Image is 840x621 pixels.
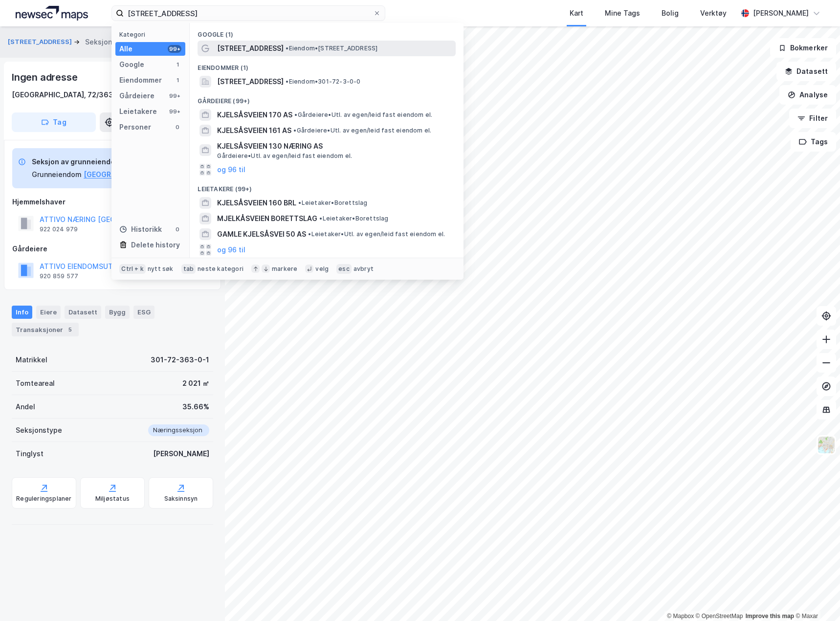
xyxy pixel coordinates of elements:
[119,121,151,133] div: Personer
[16,424,62,436] div: Seksjonstype
[12,243,213,255] div: Gårdeiere
[770,38,836,58] button: Bokmerker
[293,127,431,134] span: Gårdeiere • Utl. av egen/leid fast eiendom el.
[217,244,245,256] button: og 96 til
[95,495,130,503] div: Miljøstatus
[148,265,174,273] div: nytt søk
[119,223,162,235] div: Historikk
[753,7,809,19] div: [PERSON_NAME]
[105,306,130,318] div: Bygg
[217,152,352,160] span: Gårdeiere • Utl. av egen/leid fast eiendom el.
[779,85,836,105] button: Analyse
[16,401,35,413] div: Andel
[217,213,317,224] span: MJELKÅSVEIEN BORETTSLAG
[16,495,71,503] div: Reguleringsplaner
[12,323,79,336] div: Transaksjoner
[662,7,679,19] div: Bolig
[700,7,727,19] div: Verktøy
[36,306,61,318] div: Eiere
[12,112,96,132] button: Tag
[133,306,155,318] div: ESG
[85,36,112,48] div: Seksjon
[776,62,836,81] button: Datasett
[181,264,196,274] div: tab
[168,45,181,53] div: 99+
[336,264,352,274] div: esc
[308,230,311,238] span: •
[217,76,284,88] span: [STREET_ADDRESS]
[319,215,388,222] span: Leietaker • Borettslag
[791,132,836,152] button: Tags
[190,23,464,41] div: Google (1)
[190,89,464,107] div: Gårdeiere (99+)
[8,37,74,47] button: [STREET_ADDRESS]
[272,265,297,273] div: markere
[319,215,322,222] span: •
[570,7,583,19] div: Kart
[294,111,432,119] span: Gårdeiere • Utl. av egen/leid fast eiendom el.
[298,199,301,206] span: •
[217,43,284,54] span: [STREET_ADDRESS]
[12,196,213,208] div: Hjemmelshaver
[40,272,78,280] div: 920 859 577
[182,377,209,389] div: 2 021 ㎡
[12,69,79,85] div: Ingen adresse
[190,177,464,195] div: Leietakere (99+)
[791,574,840,621] div: Kontrollprogram for chat
[286,44,377,52] span: Eiendom • [STREET_ADDRESS]
[217,125,291,136] span: KJELSÅSVEIEN 161 AS
[32,169,82,180] div: Grunneiendom
[308,230,445,238] span: Leietaker • Utl. av egen/leid fast eiendom el.
[817,436,836,454] img: Z
[791,574,840,621] iframe: Chat Widget
[119,106,157,117] div: Leietakere
[40,225,78,233] div: 922 024 979
[174,225,181,233] div: 0
[32,156,185,168] div: Seksjon av grunneiendom
[174,123,181,131] div: 0
[168,92,181,100] div: 99+
[696,613,743,620] a: OpenStreetMap
[298,199,367,207] span: Leietaker • Borettslag
[605,7,640,19] div: Mine Tags
[12,306,32,318] div: Info
[286,78,288,85] span: •
[746,613,794,620] a: Improve this map
[84,169,185,180] button: [GEOGRAPHIC_DATA], 72/363
[217,140,452,152] span: KJELSÅSVEIEN 130 NÆRING AS
[151,354,209,366] div: 301-72-363-0-1
[286,78,360,86] span: Eiendom • 301-72-3-0-0
[217,197,296,209] span: KJELSÅSVEIEN 160 BRL
[119,43,133,55] div: Alle
[286,44,288,52] span: •
[12,89,127,101] div: [GEOGRAPHIC_DATA], 72/363/0/1
[354,265,374,273] div: avbryt
[217,228,306,240] span: GAMLE KJELSÅSVEI 50 AS
[131,239,180,251] div: Delete history
[119,74,162,86] div: Eiendommer
[16,6,88,21] img: logo.a4113a55bc3d86da70a041830d287a7e.svg
[182,401,209,413] div: 35.66%
[153,448,209,460] div: [PERSON_NAME]
[789,109,836,128] button: Filter
[16,377,55,389] div: Tomteareal
[124,6,373,21] input: Søk på adresse, matrikkel, gårdeiere, leietakere eller personer
[217,164,245,176] button: og 96 til
[164,495,198,503] div: Saksinnsyn
[65,325,75,334] div: 5
[217,109,292,121] span: KJELSÅSVEIEN 170 AS
[174,61,181,68] div: 1
[667,613,694,620] a: Mapbox
[168,108,181,115] div: 99+
[315,265,329,273] div: velg
[119,31,185,38] div: Kategori
[65,306,101,318] div: Datasett
[119,90,155,102] div: Gårdeiere
[119,59,144,70] div: Google
[16,448,44,460] div: Tinglyst
[198,265,243,273] div: neste kategori
[293,127,296,134] span: •
[16,354,47,366] div: Matrikkel
[294,111,297,118] span: •
[190,56,464,74] div: Eiendommer (1)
